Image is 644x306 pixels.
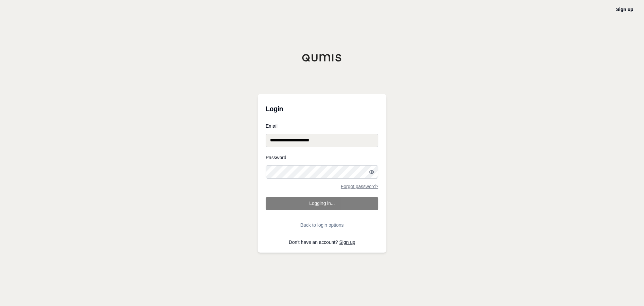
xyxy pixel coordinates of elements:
[341,184,378,189] a: Forgot password?
[616,7,633,12] a: Sign up
[266,240,378,245] p: Don't have an account?
[266,124,378,128] label: Email
[339,239,355,245] a: Sign up
[266,218,378,232] button: Back to login options
[266,155,378,160] label: Password
[266,102,378,116] h3: Login
[302,54,342,62] img: Qumis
